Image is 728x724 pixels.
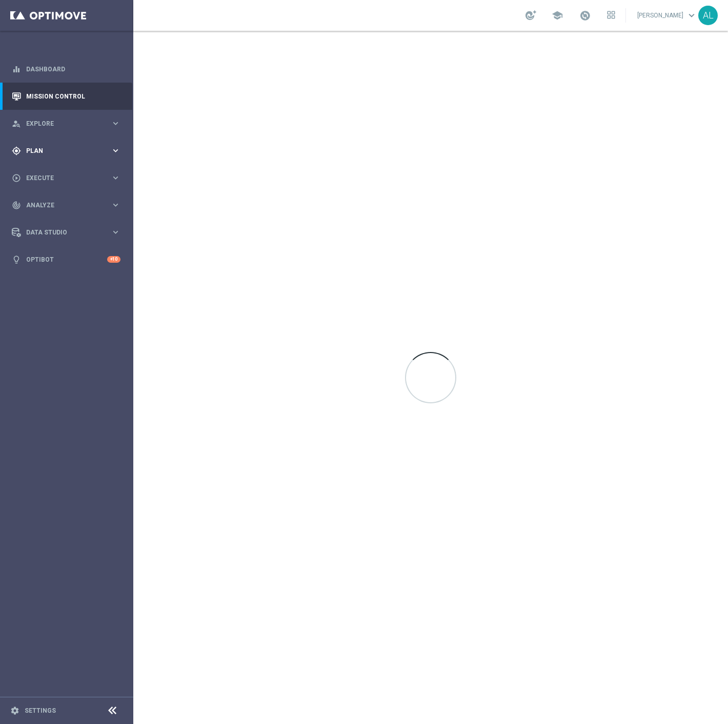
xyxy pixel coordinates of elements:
i: equalizer [12,65,21,74]
a: [PERSON_NAME]keyboard_arrow_down [636,8,698,23]
a: Mission Control [26,83,120,110]
i: track_changes [12,201,21,210]
a: Settings [25,708,56,714]
div: Mission Control [12,83,120,110]
div: Explore [12,119,111,128]
i: keyboard_arrow_right [111,146,120,155]
i: lightbulb [12,255,21,264]
a: Optibot [26,246,107,273]
span: Explore [26,121,111,127]
button: Mission Control [11,92,121,101]
button: lightbulb Optibot +10 [11,256,121,264]
div: Optibot [12,246,120,273]
i: person_search [12,119,21,128]
div: Analyze [12,201,111,210]
div: Plan [12,146,111,155]
div: +10 [107,256,120,263]
a: Dashboard [26,55,120,83]
button: equalizer Dashboard [11,65,121,73]
i: keyboard_arrow_right [111,200,120,210]
div: Dashboard [12,55,120,83]
i: settings [10,706,19,715]
i: play_circle_outline [12,173,21,183]
span: Execute [26,175,111,181]
button: Data Studio keyboard_arrow_right [11,228,121,237]
i: keyboard_arrow_right [111,173,120,183]
button: gps_fixed Plan keyboard_arrow_right [11,147,121,155]
span: Analyze [26,202,111,208]
span: Plan [26,148,111,154]
i: gps_fixed [12,146,21,155]
i: keyboard_arrow_right [111,227,120,237]
button: play_circle_outline Execute keyboard_arrow_right [11,174,121,182]
div: Execute [12,173,111,183]
i: keyboard_arrow_right [111,119,120,128]
span: school [552,10,563,21]
span: Data Studio [26,229,111,236]
div: Data Studio [12,228,111,237]
span: keyboard_arrow_down [686,10,697,21]
button: person_search Explore keyboard_arrow_right [11,120,121,128]
button: track_changes Analyze keyboard_arrow_right [11,201,121,209]
div: AL [698,6,718,25]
